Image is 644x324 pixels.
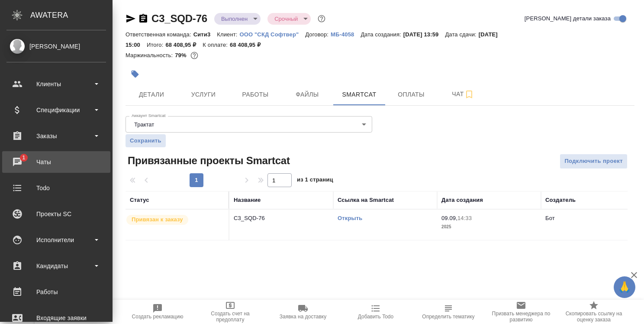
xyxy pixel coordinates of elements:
[6,181,106,194] div: Todo
[2,281,110,303] a: Работы
[338,215,362,221] a: Открыть
[280,314,326,320] span: Заявка на доставку
[130,136,161,145] span: Сохранить
[240,30,306,38] a: ООО "СКД Софтвер"
[217,31,239,38] p: Клиент:
[175,52,188,58] p: 79%
[287,89,328,100] span: Файлы
[132,314,184,320] span: Создать рекламацию
[331,31,361,38] p: МБ-4058
[126,116,372,133] div: Трактат
[441,196,483,204] div: Дата создания
[194,300,267,324] button: Создать счет на предоплату
[485,300,557,324] button: Призвать менеджера по развитию
[457,215,472,221] p: 14:33
[6,207,106,220] div: Проекты SC
[441,223,537,231] p: 2025
[234,214,329,223] p: C3_SQD-76
[6,104,106,117] div: Спецификации
[557,300,630,324] button: Скопировать ссылку на оценку заказа
[234,196,261,204] div: Название
[17,153,30,162] span: 1
[545,215,555,221] p: Бот
[126,52,175,58] p: Маржинальность:
[199,311,261,323] span: Создать счет на предоплату
[132,215,183,224] p: Привязан к заказу
[2,177,110,199] a: Todo
[151,13,207,24] a: C3_SQD-76
[617,278,632,296] span: 🙏
[272,15,300,23] button: Срочный
[316,13,327,24] button: Доп статусы указывают на важность/срочность заказа
[138,13,148,24] button: Скопировать ссылку
[183,89,224,100] span: Услуги
[338,196,394,204] div: Ссылка на Smartcat
[490,311,552,323] span: Призвать менеджера по развитию
[131,89,172,100] span: Детали
[189,50,200,61] button: 12038.29 RUB;
[240,31,306,38] p: ООО "СКД Софтвер"
[130,196,149,204] div: Статус
[560,154,628,169] button: Подключить проект
[305,31,331,38] p: Договор:
[331,30,361,38] a: МБ-4058
[6,130,106,143] div: Заказы
[126,13,136,24] button: Скопировать ссылку для ЯМессенджера
[339,300,412,324] button: Добавить Todo
[297,175,333,187] span: из 1 страниц
[147,42,165,48] p: Итого:
[126,65,145,84] button: Добавить тэг
[6,233,106,246] div: Исполнители
[121,300,194,324] button: Создать рекламацию
[126,31,193,38] p: Ответственная команда:
[6,259,106,272] div: Кандидаты
[267,13,311,25] div: Выполнен
[412,300,485,324] button: Определить тематику
[563,311,625,323] span: Скопировать ссылку на оценку заказа
[6,156,106,168] div: Чаты
[30,6,113,24] div: AWATERA
[214,13,261,25] div: Выполнен
[441,215,457,221] p: 09.09,
[390,89,432,100] span: Оплаты
[193,31,217,38] p: Сити3
[235,89,276,100] span: Работы
[203,42,230,48] p: К оплате:
[2,203,110,225] a: Проекты SC
[545,196,576,204] div: Создатель
[6,285,106,298] div: Работы
[422,314,474,320] span: Определить тематику
[219,15,250,23] button: Выполнен
[126,154,290,168] span: Привязанные проекты Smartcat
[165,42,203,48] p: 68 408,95 ₽
[126,134,166,147] button: Сохранить
[445,31,478,38] p: Дата сдачи:
[614,276,635,298] button: 🙏
[230,42,267,48] p: 68 408,95 ₽
[361,31,403,38] p: Дата создания:
[338,89,380,100] span: Smartcat
[267,300,339,324] button: Заявка на доставку
[2,151,110,173] a: 1Чаты
[6,78,106,91] div: Клиенты
[564,156,623,166] span: Подключить проект
[442,89,484,100] span: Чат
[403,31,445,38] p: [DATE] 13:59
[358,314,393,320] span: Добавить Todo
[132,121,157,128] button: Трактат
[525,14,611,23] span: [PERSON_NAME] детали заказа
[6,42,106,51] div: [PERSON_NAME]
